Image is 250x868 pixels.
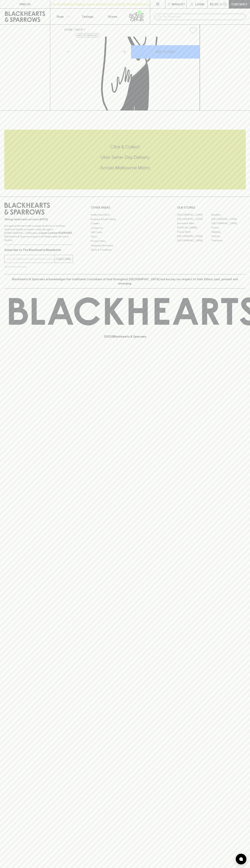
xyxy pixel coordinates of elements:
[4,224,73,242] p: It is against the law to sell or supply alcohol to, or to obtain alcohol on behalf of a person un...
[4,248,73,252] p: Subscribe to The Blackhearts Newsletter
[108,14,117,19] p: Stores
[4,154,246,160] h5: Uber Same-Day Delivery
[224,3,226,5] p: 0
[210,2,218,6] p: $0.00
[91,239,159,243] a: Privacy Policy
[211,217,246,221] a: [GEOGRAPHIC_DATA]
[177,225,211,230] a: [PERSON_NAME]
[4,265,73,268] p: We will never spam you
[177,238,211,243] a: [GEOGRAPHIC_DATA]
[211,213,246,217] a: Braddon
[56,14,64,19] p: Shop
[177,230,211,234] a: Fitzroy North
[7,256,55,262] input: e.g. jane@blackheartsandsparrows.com.au
[91,243,159,248] a: Shipping Information
[172,2,185,6] p: Wishlist
[91,221,159,226] a: Careers
[211,234,246,238] a: Prahran
[177,217,211,221] a: [GEOGRAPHIC_DATA]
[231,2,247,6] p: Checkout
[7,277,243,286] p: Blackhearts & Sparrows acknowledges the traditional Custodians of land throughout [GEOGRAPHIC_DAT...
[177,205,246,210] p: OUR STORES
[4,130,246,189] div: Call to action block
[91,226,159,230] a: Contact Us
[177,234,211,238] a: [GEOGRAPHIC_DATA]
[188,26,198,35] button: Add to wishlist
[211,225,246,230] a: Fitzroy
[50,9,75,24] button: Shop
[177,213,211,217] a: [GEOGRAPHIC_DATA]
[195,2,204,6] p: Login
[4,218,73,221] p: Sibling owned and run since [DATE]
[239,857,243,861] img: bubble-icon
[91,230,159,235] a: Gift Cards
[76,33,99,38] button: Add to wishlist
[177,221,211,225] a: Brunswick West
[91,213,159,217] a: Bottle Drop FAQ's
[211,238,246,243] a: Thornbury
[156,50,175,54] p: ADD TO CART
[4,144,246,150] h5: Click & Collect
[39,231,72,234] strong: Liquor License #32064953
[55,255,73,263] button: SUBSCRIBE
[75,9,100,24] a: Tastings
[163,14,243,20] input: Try "Pinot noir"
[82,14,93,19] p: Tastings
[65,28,73,31] a: HOME
[131,45,200,59] button: ADD TO CART
[91,205,159,210] p: OTHER AREAS
[100,9,125,24] a: Stores
[4,165,246,171] h5: Across Melbourne Metro
[62,37,200,110] img: Hop Nation Fruit Enhanced Hazy IPA 440ml
[211,230,246,234] a: Geelong
[19,2,31,6] p: FIND US
[211,221,246,225] a: [GEOGRAPHIC_DATA]
[91,248,159,252] a: Terms & Conditions
[75,28,83,31] a: SHOP
[56,257,71,261] p: SUBSCRIBE
[91,217,159,221] a: Business & Bulk Gifting
[91,235,159,239] a: FAQ's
